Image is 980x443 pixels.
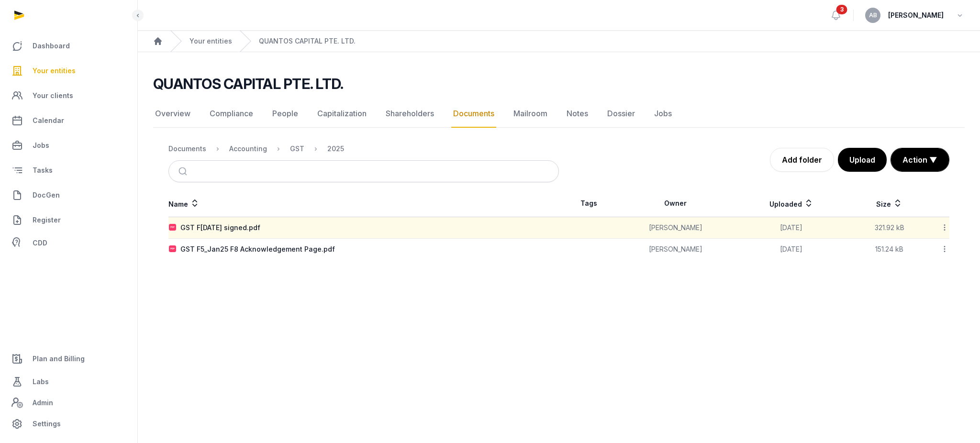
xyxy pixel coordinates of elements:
[33,214,61,226] span: Register
[770,148,834,172] a: Add folder
[33,115,64,126] span: Calendar
[8,34,130,57] a: Dashboard
[168,144,206,154] div: Documents
[33,140,49,151] span: Jobs
[8,370,130,393] a: Labs
[33,90,73,101] span: Your clients
[168,137,559,160] nav: Breadcrumb
[838,148,887,172] button: Upload
[153,75,343,92] h2: QUANTOS CAPITAL PTE. LTD.
[315,100,368,128] a: Capitalization
[138,31,980,52] nav: Breadcrumb
[850,190,929,217] th: Size
[8,233,130,253] a: CDD
[618,217,733,239] td: [PERSON_NAME]
[173,161,195,182] button: Submit
[850,217,929,239] td: 321.92 kB
[33,397,53,409] span: Admin
[384,100,436,128] a: Shareholders
[891,148,949,171] button: Action ▼
[33,189,60,201] span: DocGen
[451,100,496,128] a: Documents
[189,36,232,46] a: Your entities
[290,144,304,154] div: GST
[153,100,965,128] nav: Tabs
[33,40,70,52] span: Dashboard
[605,100,637,128] a: Dossier
[836,5,847,14] span: 3
[327,144,344,154] div: 2025
[33,237,47,249] span: CDD
[559,190,618,217] th: Tags
[512,100,549,128] a: Mailroom
[8,393,130,412] a: Admin
[888,10,944,21] span: [PERSON_NAME]
[33,376,49,388] span: Labs
[259,36,356,46] a: QUANTOS CAPITAL PTE. LTD.
[865,8,880,23] button: AB
[618,239,733,260] td: [PERSON_NAME]
[869,12,877,18] span: AB
[8,109,130,132] a: Calendar
[180,223,260,233] div: GST F[DATE] signed.pdf
[169,224,177,232] img: pdf.svg
[180,244,335,254] div: GST F5_Jan25 F8 Acknowledgement Page.pdf
[8,59,130,82] a: Your entities
[229,144,267,154] div: Accounting
[8,159,130,182] a: Tasks
[208,100,255,128] a: Compliance
[153,100,192,128] a: Overview
[850,239,929,260] td: 151.24 kB
[618,190,733,217] th: Owner
[565,100,590,128] a: Notes
[33,65,76,77] span: Your entities
[33,353,85,365] span: Plan and Billing
[652,100,674,128] a: Jobs
[8,209,130,232] a: Register
[733,190,850,217] th: Uploaded
[8,412,130,435] a: Settings
[168,190,559,217] th: Name
[780,245,802,253] span: [DATE]
[8,347,130,370] a: Plan and Billing
[8,184,130,207] a: DocGen
[33,418,61,430] span: Settings
[780,223,802,232] span: [DATE]
[270,100,300,128] a: People
[33,165,53,176] span: Tasks
[8,84,130,107] a: Your clients
[8,134,130,157] a: Jobs
[169,245,177,253] img: pdf.svg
